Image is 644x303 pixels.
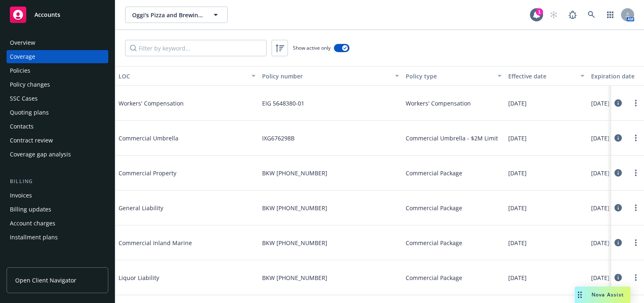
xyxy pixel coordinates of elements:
[119,134,242,142] span: Commercial Umbrella
[262,239,327,247] span: BKW [PHONE_NUMBER]
[591,134,610,142] span: [DATE]
[7,217,108,230] a: Account charges
[10,189,32,202] div: Invoices
[262,134,295,142] span: IXG676298B
[15,276,76,285] span: Open Client Navigator
[10,231,58,244] div: Installment plans
[406,204,462,212] span: Commercial Package
[119,204,242,212] span: General Liability
[406,239,462,247] span: Commercial Package
[10,148,71,161] div: Coverage gap analysis
[10,50,35,63] div: Coverage
[575,287,630,303] button: Nova Assist
[631,168,641,178] a: more
[591,169,610,177] span: [DATE]
[10,203,51,216] div: Billing updates
[406,169,462,177] span: Commercial Package
[575,287,585,303] div: Drag to move
[7,106,108,119] a: Quoting plans
[262,169,327,177] span: BKW [PHONE_NUMBER]
[7,189,108,202] a: Invoices
[10,36,35,49] div: Overview
[262,72,390,80] div: Policy number
[10,78,50,91] div: Policy changes
[132,11,203,19] span: Oggi's Pizza and Brewing Company/Left Coast Brewing
[536,8,543,16] div: 1
[591,99,610,108] span: [DATE]
[406,273,462,282] span: Commercial Package
[602,7,619,23] a: Switch app
[546,7,562,23] a: Start snowing
[508,134,527,142] span: [DATE]
[7,3,108,26] a: Accounts
[591,291,624,298] span: Nova Assist
[7,78,108,91] a: Policy changes
[10,92,38,105] div: SSC Cases
[402,66,505,86] button: Policy type
[7,120,108,133] a: Contacts
[125,40,267,56] input: Filter by keyword...
[119,273,242,282] span: Liquor Liability
[591,273,610,282] span: [DATE]
[508,99,527,108] span: [DATE]
[7,134,108,147] a: Contract review
[631,273,641,282] a: more
[631,238,641,248] a: more
[10,217,55,230] div: Account charges
[631,98,641,108] a: more
[10,120,34,133] div: Contacts
[7,203,108,216] a: Billing updates
[508,204,527,212] span: [DATE]
[7,260,108,269] div: Tools
[583,7,600,23] a: Search
[125,7,228,23] button: Oggi's Pizza and Brewing Company/Left Coast Brewing
[631,203,641,213] a: more
[7,92,108,105] a: SSC Cases
[591,204,610,212] span: [DATE]
[119,72,247,80] div: LOC
[262,99,304,108] span: EIG 5648380-01
[10,106,49,119] div: Quoting plans
[631,133,641,143] a: more
[119,169,242,177] span: Commercial Property
[591,239,610,247] span: [DATE]
[564,7,581,23] a: Report a Bug
[293,44,331,51] span: Show active only
[115,66,259,86] button: LOC
[119,239,242,247] span: Commercial Inland Marine
[406,72,493,80] div: Policy type
[505,66,588,86] button: Effective date
[34,11,60,18] span: Accounts
[508,239,527,247] span: [DATE]
[508,169,527,177] span: [DATE]
[10,134,53,147] div: Contract review
[7,36,108,49] a: Overview
[508,72,575,80] div: Effective date
[262,204,327,212] span: BKW [PHONE_NUMBER]
[7,50,108,63] a: Coverage
[406,99,471,108] span: Workers' Compensation
[10,64,30,77] div: Policies
[259,66,402,86] button: Policy number
[7,231,108,244] a: Installment plans
[7,177,108,186] div: Billing
[406,134,498,142] span: Commercial Umbrella - $2M Limit
[7,148,108,161] a: Coverage gap analysis
[508,273,527,282] span: [DATE]
[119,99,242,108] span: Workers' Compensation
[262,273,327,282] span: BKW [PHONE_NUMBER]
[7,64,108,77] a: Policies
